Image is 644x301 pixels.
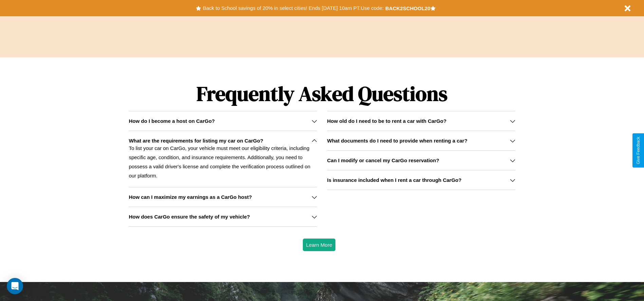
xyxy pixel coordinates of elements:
[129,194,252,200] h3: How can I maximize my earnings as a CarGo host?
[327,177,462,183] h3: Is insurance included when I rent a car through CarGo?
[129,138,263,144] h3: What are the requirements for listing my car on CarGo?
[636,137,641,164] div: Give Feedback
[129,118,215,124] h3: How do I become a host on CarGo?
[7,278,23,294] div: Open Intercom Messenger
[327,138,467,144] h3: What documents do I need to provide when renting a car?
[385,5,430,11] b: BACK2SCHOOL20
[201,3,385,13] button: Back to School savings of 20% in select cities! Ends [DATE] 10am PT.Use code:
[129,214,250,220] h3: How does CarGo ensure the safety of my vehicle?
[129,144,317,180] p: To list your car on CarGo, your vehicle must meet our eligibility criteria, including specific ag...
[129,76,515,111] h1: Frequently Asked Questions
[303,239,336,251] button: Learn More
[327,118,447,124] h3: How old do I need to be to rent a car with CarGo?
[327,157,439,163] h3: Can I modify or cancel my CarGo reservation?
